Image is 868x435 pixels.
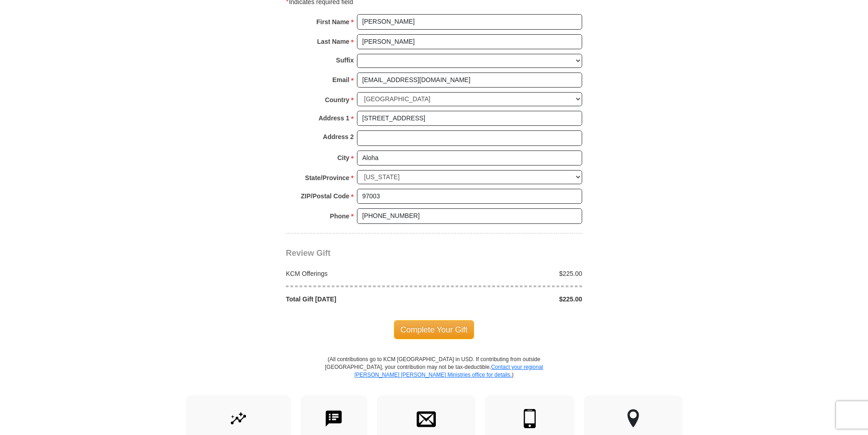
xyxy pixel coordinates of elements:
[520,409,539,428] img: mobile.svg
[336,54,354,67] strong: Suffix
[324,409,343,428] img: text-to-give.svg
[323,130,354,143] strong: Address 2
[229,409,248,428] img: give-by-stock.svg
[281,269,434,278] div: KCM Offerings
[317,35,350,48] strong: Last Name
[627,409,640,428] img: other-region
[394,320,475,339] span: Complete Your Gift
[434,295,587,304] div: $225.00
[330,210,350,223] strong: Phone
[319,112,350,124] strong: Address 1
[305,171,349,184] strong: State/Province
[417,409,436,428] img: envelope.svg
[316,16,349,28] strong: First Name
[325,93,350,106] strong: Country
[286,249,331,258] span: Review Gift
[337,151,349,164] strong: City
[325,356,543,395] p: (All contributions go to KCM [GEOGRAPHIC_DATA] in USD. If contributing from outside [GEOGRAPHIC_D...
[301,190,350,202] strong: ZIP/Postal Code
[281,295,434,304] div: Total Gift [DATE]
[434,269,587,278] div: $225.00
[332,73,349,86] strong: Email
